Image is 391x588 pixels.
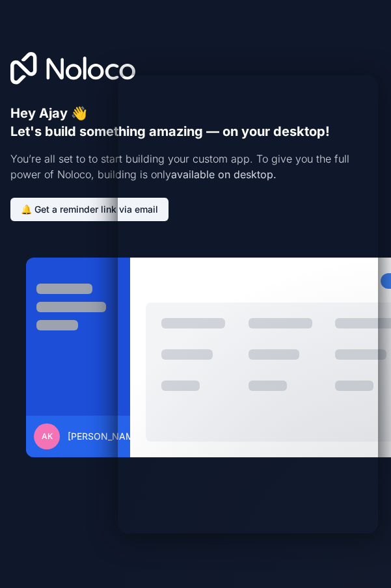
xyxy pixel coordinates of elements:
p: Let's build something amazing — on your desktop! [10,122,381,140]
span: [PERSON_NAME] [68,430,142,443]
iframe: Intercom live chat [347,544,378,575]
p: Hey Ajay 👋 [10,104,381,122]
iframe: Intercom live chat [118,75,378,533]
h2: You’re all set to to start building your custom app. To give you the full power of Noloco, buildi... [10,151,381,182]
span: AK [42,431,53,442]
button: 🔔 Get a reminder link via email [10,198,169,221]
